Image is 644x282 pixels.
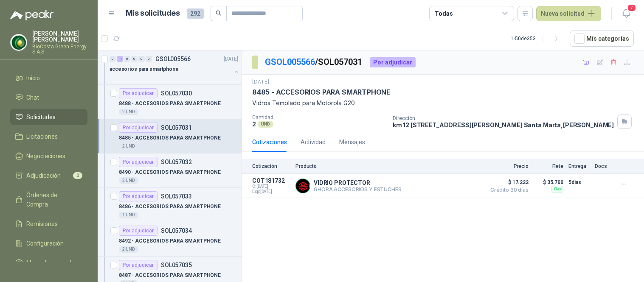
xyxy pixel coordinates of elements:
div: Por adjudicar [370,57,416,67]
a: Solicitudes [10,109,87,125]
p: km 12 [STREET_ADDRESS][PERSON_NAME] Santa Marta , [PERSON_NAME] [393,121,614,128]
p: / SOL057031 [265,56,363,69]
p: Dirección [393,115,614,121]
p: 8486 - ACCESORIOS PARA SMARTPHONE [119,203,221,211]
div: 11 [117,56,123,62]
a: Licitaciones [10,128,87,145]
p: [DATE] [252,78,269,86]
p: 8492 - ACCESORIOS PARA SMARTPHONE [119,237,221,245]
a: Por adjudicarSOL0570318485 - ACCESORIOS PARA SMARTPHONE2 UND [98,119,242,154]
span: Chat [26,93,39,102]
p: accesorios para smartphone [110,65,179,73]
span: Licitaciones [26,132,58,141]
div: 2 UND [119,109,138,115]
a: GSOL005566 [265,57,315,67]
p: SOL057030 [161,90,192,96]
p: COT181732 [252,177,290,184]
div: 0 [124,56,130,62]
p: VIDRIO PROTECTOR [314,179,402,186]
span: Remisiones [26,219,58,229]
span: Configuración [26,239,64,248]
span: Adjudicación [26,171,61,180]
span: C: [DATE] [252,184,290,189]
div: Cotizaciones [252,137,287,147]
p: SOL057033 [161,193,192,199]
div: Por adjudicar [119,88,157,98]
a: Negociaciones [10,148,87,164]
img: Company Logo [296,179,310,193]
a: Por adjudicarSOL0570308488 - ACCESORIOS PARA SMARTPHONE2 UND [98,85,242,119]
div: Por adjudicar [119,157,157,167]
p: SOL057034 [161,228,192,234]
span: Inicio [26,73,40,83]
div: Todas [435,9,453,18]
div: 0 [110,56,116,62]
span: 2 [73,172,82,179]
p: Docs [595,163,612,169]
div: UND [258,121,273,128]
a: 0 11 0 0 0 0 GSOL005566[DATE] accesorios para smartphone [110,54,240,81]
div: Por adjudicar [119,260,157,270]
a: Órdenes de Compra [10,187,87,212]
div: Por adjudicar [119,191,157,201]
span: $ 17.222 [486,177,529,187]
a: Chat [10,89,87,106]
a: Inicio [10,70,87,86]
span: Negociaciones [26,151,65,161]
p: Cotización [252,163,290,169]
button: Nueva solicitud [536,6,601,21]
div: 0 [138,56,145,62]
span: search [216,10,222,16]
p: BioCosta Green Energy S.A.S [32,44,87,54]
img: Logo peakr [10,10,53,20]
p: GSOL005566 [155,56,191,62]
p: 2 [252,120,256,128]
span: Exp: [DATE] [252,189,290,194]
p: GHORA ACCESORIOS Y ESTUCHES [314,186,402,193]
p: Precio [486,163,529,169]
div: Por adjudicar [119,226,157,236]
p: 8485 - ACCESORIOS PARA SMARTPHONE [119,134,221,142]
p: SOL057035 [161,262,192,268]
a: Adjudicación2 [10,168,87,184]
a: Configuración [10,235,87,251]
a: Por adjudicarSOL0570348492 - ACCESORIOS PARA SMARTPHONE2 UND [98,222,242,257]
p: [PERSON_NAME] [PERSON_NAME] [32,31,87,42]
p: 8488 - ACCESORIOS PARA SMARTPHONE [119,100,221,108]
span: 292 [187,8,204,19]
p: Producto [295,163,481,169]
div: 2 UND [119,177,138,184]
p: Cantidad [252,114,386,120]
div: Por adjudicar [119,123,157,133]
div: 1 - 50 de 353 [511,32,563,45]
span: 7 [627,4,636,12]
div: Actividad [301,137,326,147]
div: 2 UND [119,246,138,253]
div: 1 UND [119,212,138,218]
a: Manuales y ayuda [10,255,87,271]
div: 0 [131,56,138,62]
p: [DATE] [224,55,238,63]
p: Entrega [568,163,590,169]
p: SOL057032 [161,159,192,165]
p: 8485 - ACCESORIOS PARA SMARTPHONE [252,88,391,97]
p: Vidros Templado para Motorola G20 [252,98,634,108]
div: 0 [146,56,152,62]
h1: Mis solicitudes [126,7,180,20]
p: 5 días [568,177,590,187]
p: SOL057031 [161,125,192,131]
span: Manuales y ayuda [26,258,75,268]
a: Por adjudicarSOL0570328490 - ACCESORIOS PARA SMARTPHONE2 UND [98,154,242,188]
div: Flex [551,186,563,193]
span: Crédito 30 días [486,187,529,193]
span: Solicitudes [26,112,56,122]
button: Mís categorías [570,31,634,47]
button: 7 [619,6,634,21]
div: Mensajes [339,137,365,147]
span: Órdenes de Compra [26,190,79,209]
p: 8487 - ACCESORIOS PARA SMARTPHONE [119,271,221,279]
div: 2 UND [119,143,138,150]
p: Flete [534,163,563,169]
a: Remisiones [10,216,87,232]
img: Company Logo [11,34,27,50]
